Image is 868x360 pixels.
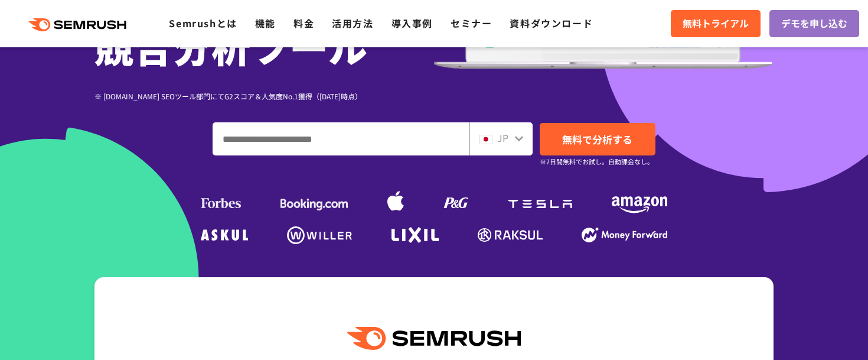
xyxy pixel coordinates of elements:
[497,131,508,145] span: JP
[213,123,469,155] input: ドメイン、キーワードまたはURLを入力してください
[451,16,492,30] a: セミナー
[562,132,632,147] span: 無料で分析する
[391,16,433,30] a: 導入事例
[540,156,654,167] small: ※7日間無料でお試し。自動課金なし。
[540,123,655,155] a: 無料で分析する
[683,16,749,31] span: 無料トライアル
[332,16,373,30] a: 活用方法
[510,16,593,30] a: 資料ダウンロード
[169,16,237,30] a: Semrushとは
[347,327,521,350] img: Semrush
[94,90,434,102] div: ※ [DOMAIN_NAME] SEOツール部門にてG2スコア＆人気度No.1獲得（[DATE]時点）
[255,16,276,30] a: 機能
[769,10,859,37] a: デモを申し込む
[293,16,314,30] a: 料金
[671,10,761,37] a: 無料トライアル
[781,16,847,31] span: デモを申し込む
